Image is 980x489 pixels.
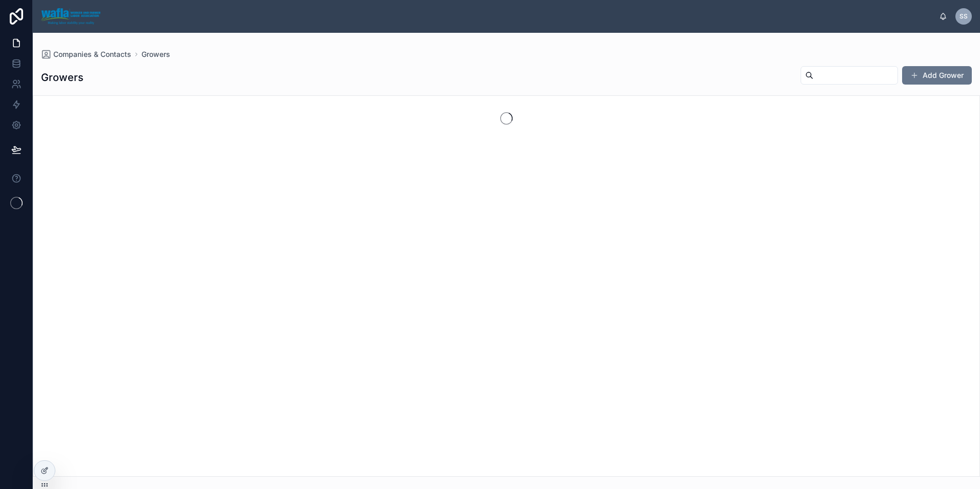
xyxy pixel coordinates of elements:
span: SS [959,12,968,21]
span: Companies & Contacts [53,49,131,59]
img: App logo [41,8,100,25]
div: scrollable content [109,14,939,18]
h1: Growers [41,70,84,85]
a: Companies & Contacts [41,49,131,59]
a: Growers [141,49,170,59]
button: Add Grower [902,66,972,85]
